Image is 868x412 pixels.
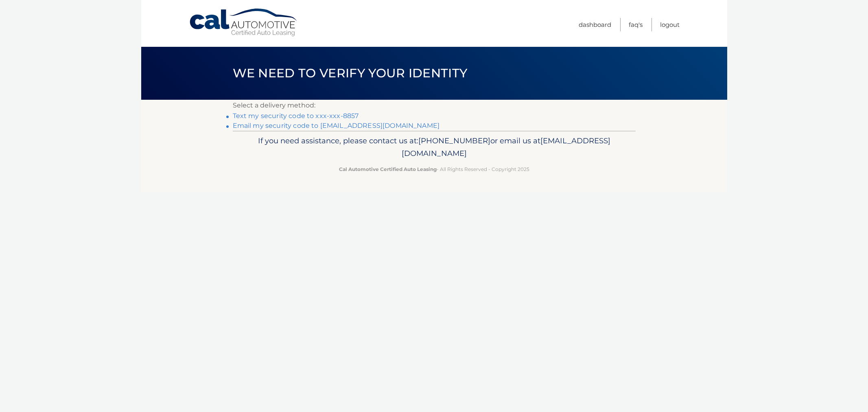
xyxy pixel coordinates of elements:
a: Dashboard [579,18,611,31]
strong: Cal Automotive Certified Auto Leasing [339,166,437,172]
span: [PHONE_NUMBER] [418,136,490,145]
a: FAQ's [629,18,643,31]
p: Select a delivery method: [233,100,636,111]
p: - All Rights Reserved - Copyright 2025 [238,165,630,173]
p: If you need assistance, please contact us at: or email us at [238,134,630,160]
span: We need to verify your identity [233,66,468,81]
a: Cal Automotive [189,8,299,37]
a: Logout [660,18,680,31]
a: Text my security code to xxx-xxx-8857 [233,112,359,120]
a: Email my security code to [EMAIL_ADDRESS][DOMAIN_NAME] [233,122,440,129]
